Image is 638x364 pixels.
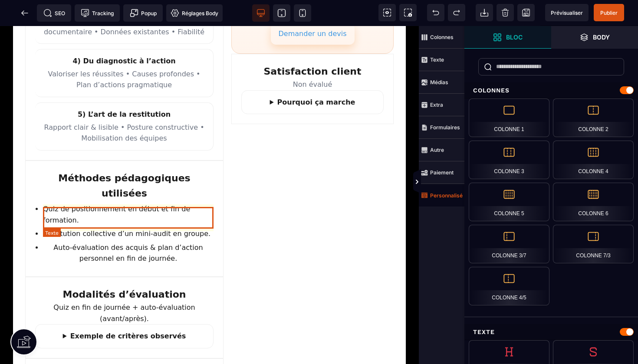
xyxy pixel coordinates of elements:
[448,4,465,21] span: Rétablir
[427,4,444,21] span: Défaire
[464,169,473,195] span: Afficher les vues
[464,82,638,98] div: Colonnes
[378,4,396,21] span: Voir les composants
[553,141,634,179] div: Colonne 4
[43,177,214,200] li: Quiz de positionnement en début et fin de formation.
[43,9,65,17] span: SEO
[419,49,464,71] span: Texte
[469,267,549,305] div: Colonne 4/5
[545,4,589,21] span: Aperçu
[81,9,114,17] span: Tracking
[506,34,523,40] strong: Bloc
[464,324,638,340] div: Texte
[551,26,638,49] span: Ouvrir les calques
[419,71,464,94] span: Médias
[593,34,610,40] strong: Body
[273,4,290,22] span: Voir tablette
[430,192,463,199] strong: Personnalisé
[476,4,493,21] span: Importer
[553,183,634,221] div: Colonne 6
[430,124,460,131] strong: Formulaires
[419,94,464,116] span: Extra
[430,102,443,108] strong: Extra
[419,116,464,139] span: Formulaires
[35,261,214,276] h2: Modalités d’évaluation
[419,26,464,49] span: Colonnes
[464,26,551,49] span: Ouvrir les blocs
[551,10,583,16] span: Prévisualiser
[171,9,218,17] span: Réglages Body
[419,161,464,184] span: Paiement
[430,79,448,85] strong: Médias
[294,4,311,22] span: Voir mobile
[594,4,624,21] span: Enregistrer le contenu
[419,184,464,207] span: Personnalisé
[37,4,71,22] span: Métadata SEO
[249,71,376,82] summary: Pourquoi ça marche
[42,96,206,118] div: Rapport clair & lisible • Posture constructive • Mobilisation des équipes
[497,4,514,21] span: Nettoyage
[241,53,384,64] p: Non évalué
[252,4,270,22] span: Voir bureau
[130,9,157,17] span: Popup
[43,202,214,213] li: Restitution collective d’un mini-audit en groupe.
[43,216,214,238] li: Auto-évaluation des acquis & plan d’action personnel en fin de journée.
[517,4,535,21] span: Enregistrer
[469,183,549,221] div: Colonne 5
[42,43,206,65] div: Valoriser les réussites • Causes profondes • Plan d’actions pragmatique
[600,10,618,16] span: Publier
[469,225,549,263] div: Colonne 3/7
[16,4,33,22] span: Retour
[399,4,417,21] span: Capture d'écran
[166,4,223,22] span: Favicon
[553,98,634,137] div: Colonne 2
[419,139,464,161] span: Autre
[430,169,454,176] strong: Paiement
[42,30,206,41] b: 4) Du diagnostic à l’action
[35,144,214,175] h2: Méthodes pédagogiques utilisées
[43,305,206,316] summary: Exemple de critères observés
[430,147,444,153] strong: Autre
[430,34,454,40] strong: Colonnes
[123,4,163,22] span: Créer une alerte modale
[35,276,214,298] p: Quiz en fin de journée + auto-évaluation (avant/après).
[469,141,549,179] div: Colonne 3
[430,56,444,63] strong: Texte
[42,83,206,94] b: 5) L’art de la restitution
[553,225,634,263] div: Colonne 7/3
[75,4,120,22] span: Code de suivi
[469,98,549,137] div: Colonne 1
[241,38,384,53] h2: Satisfaction client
